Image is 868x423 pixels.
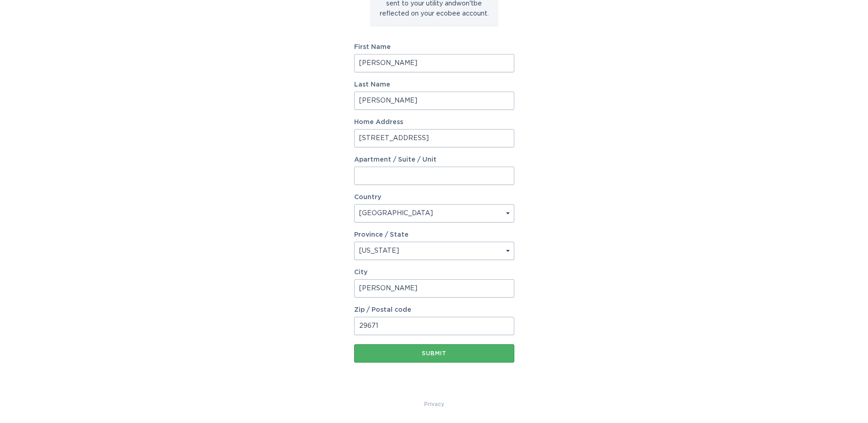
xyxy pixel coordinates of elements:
label: Home Address [354,119,514,125]
a: Privacy Policy & Terms of Use [424,399,444,409]
label: First Name [354,44,514,50]
label: Zip / Postal code [354,307,514,313]
label: Last Name [354,81,514,88]
div: Submit [359,351,510,356]
label: Apartment / Suite / Unit [354,157,514,163]
label: Country [354,194,381,201]
label: City [354,269,514,276]
label: Province / State [354,232,409,238]
button: Submit [354,344,514,363]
